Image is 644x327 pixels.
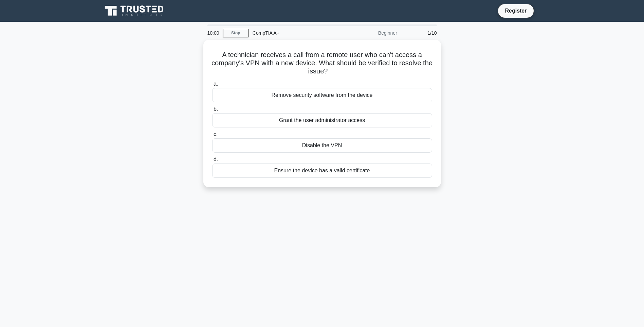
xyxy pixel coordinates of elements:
[223,29,249,37] a: Stop
[211,51,433,75] font: A technician receives a call from a remote user who can't access a company's VPN with a new devic...
[214,156,218,162] span: d.
[501,6,531,15] a: Register
[212,88,432,102] div: Remove security software from the device
[203,26,223,40] div: 10:00
[212,163,432,178] div: Ensure the device has a valid certificate
[214,81,218,87] span: a.
[342,26,401,40] div: Beginner
[249,26,342,40] div: CompTIA A+
[401,26,441,40] div: 1/10
[212,138,432,153] div: Disable the VPN
[212,113,432,127] div: Grant the user administrator access
[214,131,218,137] span: c.
[214,106,218,112] span: b.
